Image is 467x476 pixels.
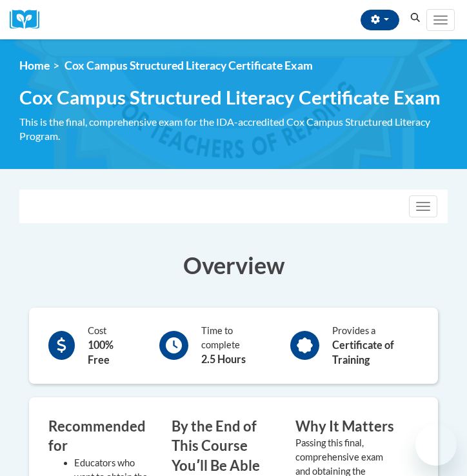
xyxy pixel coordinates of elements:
img: Logo brand [10,10,48,30]
b: Certificate of Training [332,339,394,366]
button: Search [406,10,425,26]
div: This is the final, comprehensive exam for the IDA-accredited Cox Campus Structured Literacy Program. [19,115,448,143]
button: Account Settings [361,10,399,30]
h3: Why It Matters [295,417,399,437]
b: 100% Free [88,339,114,366]
div: Time to complete [201,324,261,367]
h3: Recommended for [48,417,152,457]
div: Cost [88,324,130,368]
a: Home [19,59,50,72]
iframe: Button to launch messaging window [415,424,457,466]
h3: Overview [19,249,448,281]
b: 2.5 Hours [201,353,246,365]
span: Cox Campus Structured Literacy Certificate Exam [65,59,313,72]
div: Provides a [332,324,419,368]
span: Cox Campus Structured Literacy Certificate Exam [19,86,441,108]
a: Cox Campus [10,10,48,30]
